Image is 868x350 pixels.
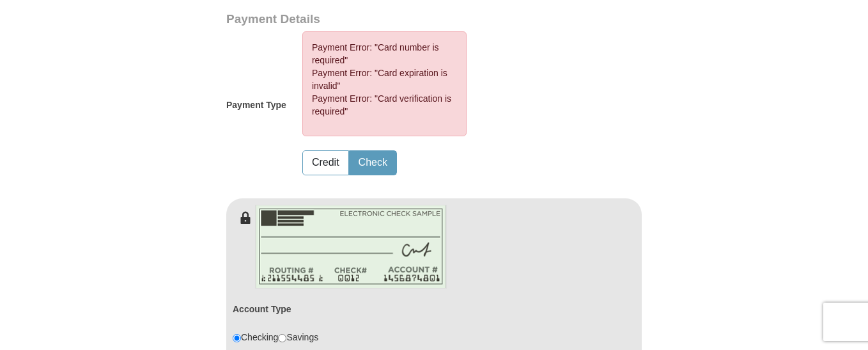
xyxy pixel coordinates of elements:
[303,151,348,175] button: Credit
[312,92,457,118] li: Payment Error: "Card verification is required"
[255,205,447,289] img: check-en.png
[226,12,552,27] h3: Payment Details
[312,41,457,67] li: Payment Error: "Card number is required"
[312,67,457,92] li: Payment Error: "Card expiration is invalid"
[233,331,318,344] div: Checking Savings
[226,100,286,111] h5: Payment Type
[350,151,396,175] button: Check
[233,303,291,315] label: Account Type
